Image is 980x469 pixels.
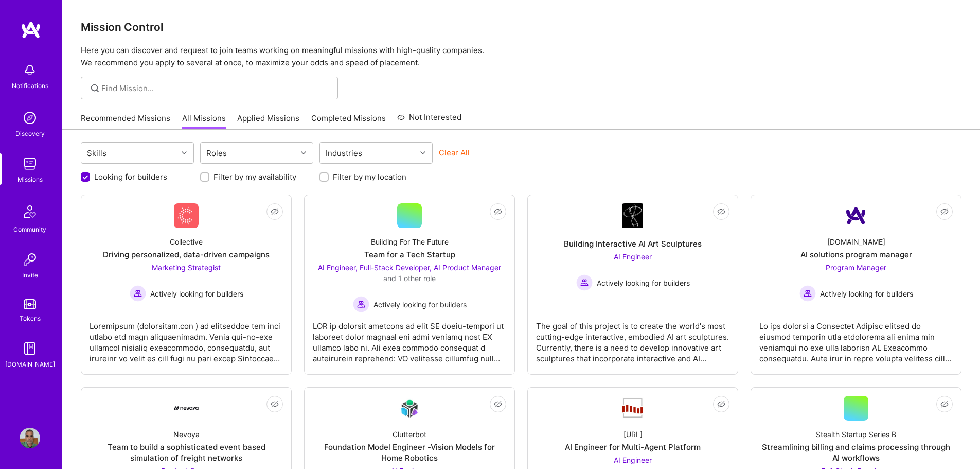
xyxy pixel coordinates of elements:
[816,429,896,440] div: Stealth Startup Series B
[622,203,643,228] img: Company Logo
[494,400,502,408] i: icon EyeClosed
[17,428,43,448] a: User Avatar
[271,207,279,216] i: icon EyeClosed
[439,147,470,158] button: Clear All
[170,236,203,247] div: Collective
[301,150,306,155] i: icon Chevron
[313,203,506,366] a: Building For The FutureTeam for a Tech StartupAI Engineer, Full-Stack Developer, AI Product Manag...
[81,21,961,33] h3: Mission Control
[174,203,199,228] img: Company Logo
[20,60,40,80] img: bell
[799,285,816,302] img: Actively looking for builders
[313,312,506,364] div: LOR ip dolorsit ametcons ad elit SE doeiu-tempori ut laboreet dolor magnaal eni admi veniamq nost...
[353,296,369,312] img: Actively looking for builders
[759,312,953,364] div: Lo ips dolorsi a Consectet Adipisc elitsed do eiusmod temporin utla etdolorema ali enima min veni...
[397,111,461,130] a: Not Interested
[182,150,187,155] i: icon Chevron
[17,199,42,224] img: Community
[182,113,226,130] a: All Missions
[12,80,48,91] div: Notifications
[597,277,690,288] span: Actively looking for builders
[565,442,701,453] div: AI Engineer for Multi-Agent Platform
[620,397,645,419] img: Company Logo
[20,313,41,324] div: Tokens
[494,207,502,216] i: icon EyeClosed
[81,113,170,130] a: Recommended Missions
[15,128,45,139] div: Discovery
[623,429,643,440] div: [URL]
[364,249,455,260] div: Team for a Tech Startup
[371,236,449,247] div: Building For The Future
[90,312,283,364] div: Loremipsum (dolorsitam.con ) ad elitseddoe tem inci utlabo etd magn aliquaenimadm. Venia qui-no-e...
[17,174,43,185] div: Missions
[84,146,109,161] div: Skills
[90,203,283,366] a: Company LogoCollectiveDriving personalized, data-driven campaignsMarketing Strategist Actively lo...
[5,359,55,370] div: [DOMAIN_NAME]
[204,146,229,161] div: Roles
[20,249,40,270] img: Invite
[393,429,426,440] div: Clutterbot
[150,288,243,299] span: Actively looking for builders
[717,400,725,408] i: icon EyeClosed
[89,82,101,94] i: icon SearchGrey
[800,249,912,260] div: AI solutions program manager
[536,312,729,364] div: The goal of this project is to create the world's most cutting-edge interactive, embodied AI art ...
[397,396,422,421] img: Company Logo
[94,171,167,182] label: Looking for builders
[614,456,652,464] span: AI Engineer
[820,288,913,299] span: Actively looking for builders
[759,442,953,463] div: Streamlining billing and claims processing through AI workflows
[420,150,425,155] i: icon Chevron
[130,285,146,302] img: Actively looking for builders
[237,113,299,130] a: Applied Missions
[313,442,506,463] div: Foundation Model Engineer -Vision Models for Home Robotics
[759,203,953,366] a: Company Logo[DOMAIN_NAME]AI solutions program managerProgram Manager Actively looking for builder...
[323,146,365,161] div: Industries
[717,207,725,216] i: icon EyeClosed
[24,299,36,309] img: tokens
[614,252,652,261] span: AI Engineer
[173,429,200,440] div: Nevoya
[576,274,593,291] img: Actively looking for builders
[826,263,886,272] span: Program Manager
[311,113,386,130] a: Completed Missions
[318,263,501,272] span: AI Engineer, Full-Stack Developer, AI Product Manager
[844,203,868,228] img: Company Logo
[13,224,46,235] div: Community
[333,171,406,182] label: Filter by my location
[213,171,296,182] label: Filter by my availability
[940,400,949,408] i: icon EyeClosed
[21,21,41,39] img: logo
[536,203,729,366] a: Company LogoBuilding Interactive AI Art SculpturesAI Engineer Actively looking for buildersActive...
[564,238,702,249] div: Building Interactive AI Art Sculptures
[81,44,961,69] p: Here you can discover and request to join teams working on meaningful missions with high-quality ...
[373,299,467,310] span: Actively looking for builders
[271,400,279,408] i: icon EyeClosed
[101,83,330,94] input: Find Mission...
[20,153,40,174] img: teamwork
[940,207,949,216] i: icon EyeClosed
[383,274,436,283] span: and 1 other role
[152,263,221,272] span: Marketing Strategist
[22,270,38,281] div: Invite
[827,236,885,247] div: [DOMAIN_NAME]
[20,338,40,359] img: guide book
[20,428,40,448] img: User Avatar
[20,108,40,128] img: discovery
[103,249,270,260] div: Driving personalized, data-driven campaigns
[90,442,283,463] div: Team to build a sophisticated event based simulation of freight networks
[174,406,199,410] img: Company Logo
